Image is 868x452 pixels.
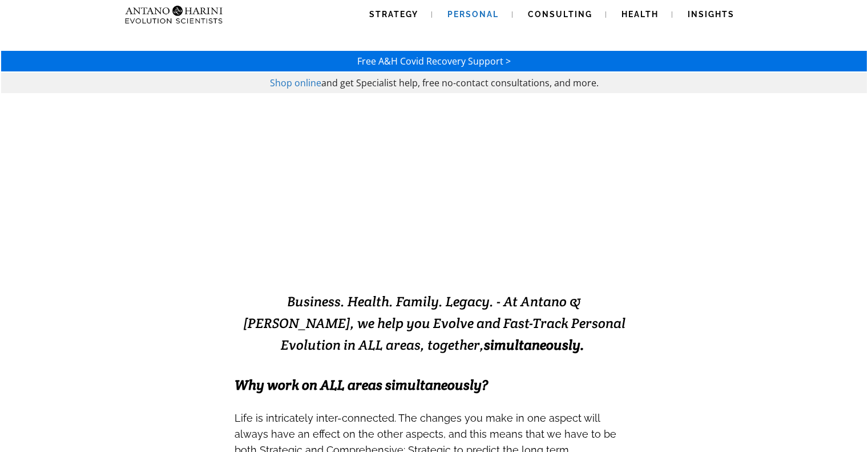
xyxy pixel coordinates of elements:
[321,77,599,89] span: and get Specialist help, free no-contact consultations, and more.
[484,336,584,354] b: simultaneously.
[528,10,592,19] span: Consulting
[621,10,659,19] span: Health
[235,376,488,394] span: Why work on ALL areas simultaneously?
[270,77,321,89] a: Shop online
[369,10,418,19] span: Strategy
[357,55,511,67] a: Free A&H Covid Recovery Support >
[418,238,570,266] strong: EXCELLENCE
[688,10,734,19] span: Insights
[447,10,499,19] span: Personal
[243,293,625,354] span: Business. Health. Family. Legacy. - At Antano & [PERSON_NAME], we help you Evolve and Fast-Track ...
[298,238,418,266] strong: EVOLVING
